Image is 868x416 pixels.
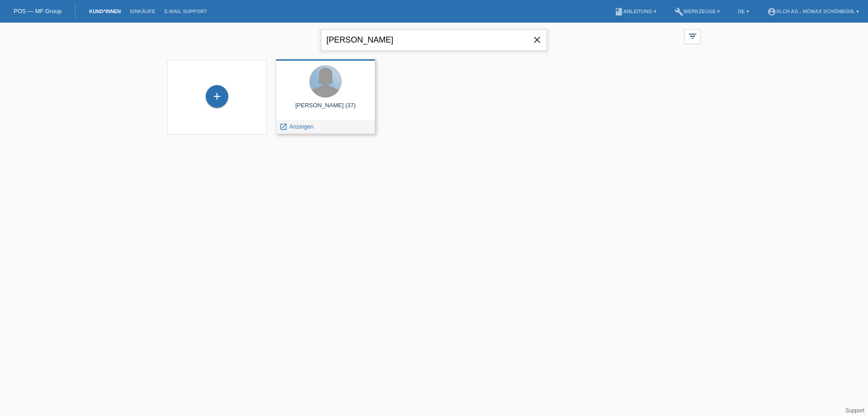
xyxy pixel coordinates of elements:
[160,9,212,14] a: E-Mail Support
[125,9,160,14] a: Einkäufe
[610,9,661,14] a: bookAnleitung ▾
[279,123,288,131] i: launch
[767,7,776,16] i: account_circle
[532,34,542,45] i: close
[289,123,314,130] span: Anzeigen
[670,9,725,14] a: buildWerkzeuge ▾
[763,9,863,14] a: account_circleXLCH AG - Mömax Schönbühl ▾
[675,7,684,16] i: build
[614,7,623,16] i: book
[206,89,228,104] div: Kund*in hinzufügen
[733,9,753,14] a: DE ▾
[321,29,547,51] input: Suche...
[688,31,698,41] i: filter_list
[283,102,368,116] div: [PERSON_NAME] (37)
[85,9,125,14] a: Kund*innen
[14,8,61,14] a: POS — MF Group
[279,123,314,130] a: launch Anzeigen
[845,407,864,414] a: Support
